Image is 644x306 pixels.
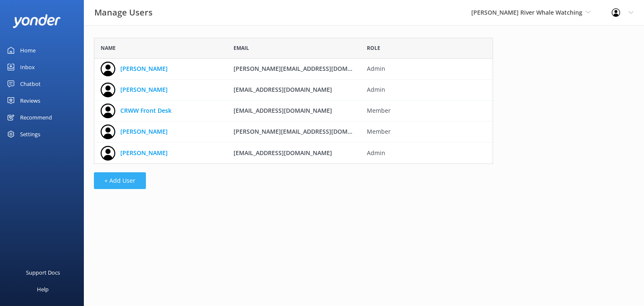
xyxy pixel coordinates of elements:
span: [PERSON_NAME] River Whale Watching [471,8,582,16]
div: grid [94,59,493,163]
span: [PERSON_NAME][EMAIL_ADDRESS][DOMAIN_NAME] [234,65,379,73]
div: Chatbot [20,75,41,92]
span: Member [367,127,487,136]
span: Name [101,44,116,52]
a: [PERSON_NAME] [120,148,168,158]
div: Reviews [20,92,40,109]
div: Home [20,42,36,59]
span: [EMAIL_ADDRESS][DOMAIN_NAME] [234,86,332,93]
span: Admin [367,85,487,94]
a: CRWW Front Desk [120,106,171,115]
div: Inbox [20,59,35,75]
div: Support Docs [26,264,60,281]
a: [PERSON_NAME] [120,85,168,94]
span: [PERSON_NAME][EMAIL_ADDRESS][DOMAIN_NAME] [234,127,379,135]
span: [EMAIL_ADDRESS][DOMAIN_NAME] [234,106,332,114]
button: + Add User [94,172,146,189]
span: Member [367,106,487,115]
div: Help [37,281,49,298]
div: Settings [20,126,40,143]
a: [PERSON_NAME] [120,64,168,73]
span: [EMAIL_ADDRESS][DOMAIN_NAME] [234,149,332,157]
a: [PERSON_NAME] [120,127,168,136]
div: Recommend [20,109,52,126]
h3: Manage Users [94,6,153,19]
span: Admin [367,148,487,158]
span: Email [234,44,249,52]
span: Role [367,44,380,52]
span: Admin [367,64,487,73]
img: yonder-white-logo.png [13,14,61,28]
